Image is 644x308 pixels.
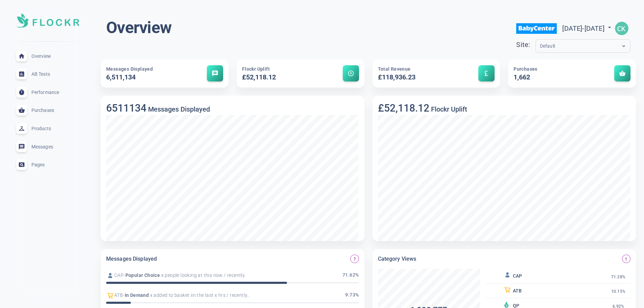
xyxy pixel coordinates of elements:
[378,255,416,263] h6: Category Views
[106,18,171,38] h1: Overview
[5,119,90,138] a: Products
[516,18,557,39] img: babycenter
[514,66,538,72] span: Purchases
[342,271,359,280] span: 71.62 %
[114,272,125,279] span: CAP -
[483,70,490,77] span: currency_pound
[149,292,249,299] span: x added to basket iin the last x hrs / recently..
[619,70,626,77] span: shopping_basket
[106,66,153,72] span: Messages Displayed
[5,47,90,65] a: Overview
[348,70,354,77] span: arrow_circle_up
[378,73,456,82] h5: £118,936.23
[212,70,218,77] span: message
[378,102,429,114] h3: £52,118.12
[345,291,359,300] span: 9.73 %
[350,255,359,263] button: Which Flockr messages are displayed the most
[106,102,146,114] h3: 6511134
[5,156,90,174] a: Pages
[16,14,79,28] img: Soft UI Logo
[114,292,125,299] span: ATB -
[125,272,160,279] span: Popular Choice
[125,292,149,299] span: In Demand
[516,39,535,50] div: Site:
[353,257,357,261] span: question_mark
[5,101,90,120] a: Purchases
[611,275,625,280] span: 71.28%
[562,24,613,32] span: [DATE] - [DATE]
[378,66,411,72] span: Total Revenue
[622,255,630,263] button: Message views on the category page
[429,105,467,113] h5: Flockr Uplift
[624,257,628,261] span: priority_high
[5,65,90,83] a: AB Tests
[5,83,90,101] a: Performance
[160,272,245,279] span: x people looking at this now / recently.
[5,138,90,156] a: Messages
[242,73,320,82] h5: £52,118.12
[106,255,157,263] h6: Messages Displayed
[611,289,625,294] span: 10.15%
[106,73,184,82] h5: 6,511,134
[146,105,210,113] h5: Messages Displayed
[615,22,628,35] img: 72891afe4fe6c9efe9311dda18686fec
[514,73,592,82] h5: 1,662
[242,66,270,72] span: Flockr Uplift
